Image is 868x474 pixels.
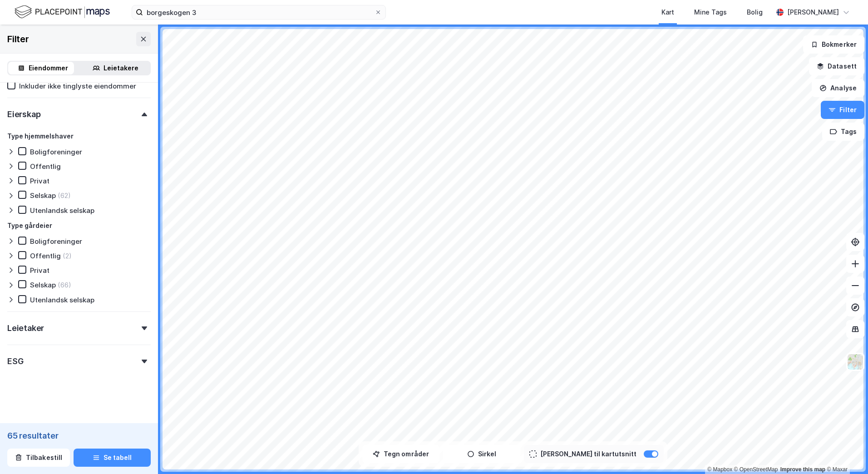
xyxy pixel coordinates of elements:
[821,101,864,119] button: Filter
[707,466,732,473] a: Mapbox
[7,32,29,46] div: Filter
[734,466,778,473] a: OpenStreetMap
[443,445,520,463] button: Sirkel
[30,296,94,304] div: Utenlandsk selskap
[823,430,868,474] iframe: Chat Widget
[661,7,674,18] div: Kart
[15,4,110,20] img: logo.f888ab2527a4732fd821a326f86c7f29.svg
[30,266,49,275] div: Privat
[7,449,70,467] button: Tilbakestill
[780,466,825,473] a: Improve this map
[540,449,636,459] div: [PERSON_NAME] til kartutsnitt
[694,7,727,18] div: Mine Tags
[104,63,138,74] div: Leietakere
[30,177,49,185] div: Privat
[30,206,94,215] div: Utenlandsk selskap
[19,82,136,90] div: Inkluder ikke tinglyste eiendommer
[362,445,439,463] button: Tegn områder
[30,162,61,171] div: Offentlig
[7,131,74,142] div: Type hjemmelshaver
[747,7,763,18] div: Bolig
[7,430,151,441] div: 65 resultater
[822,123,864,141] button: Tags
[30,237,82,246] div: Boligforeninger
[30,191,56,200] div: Selskap
[787,7,839,18] div: [PERSON_NAME]
[7,323,44,334] div: Leietaker
[63,252,72,260] div: (2)
[143,5,375,19] input: Søk på adresse, matrikkel, gårdeiere, leietakere eller personer
[74,449,151,467] button: Se tabell
[823,430,868,474] div: Kontrollprogram for chat
[29,63,68,74] div: Eiendommer
[847,353,864,370] img: Z
[30,281,56,289] div: Selskap
[30,252,61,260] div: Offentlig
[58,191,71,200] div: (62)
[803,35,864,54] button: Bokmerker
[7,220,52,231] div: Type gårdeier
[812,79,864,97] button: Analyse
[58,281,71,289] div: (66)
[7,356,23,367] div: ESG
[809,57,864,75] button: Datasett
[7,109,40,120] div: Eierskap
[30,148,82,156] div: Boligforeninger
